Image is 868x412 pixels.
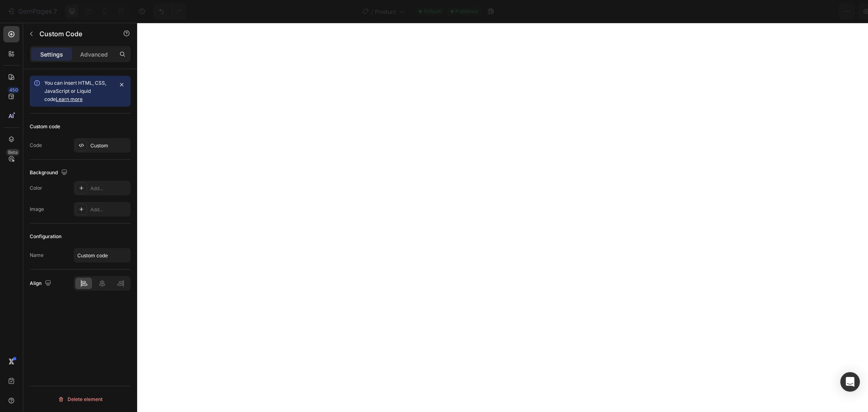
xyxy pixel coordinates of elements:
div: Add... [90,206,129,213]
button: Delete element [30,393,131,406]
a: Learn more [56,96,83,102]
button: 7 [3,3,61,20]
div: Custom [90,142,129,149]
div: Image [30,206,44,213]
div: Align [30,278,53,289]
div: Background [30,167,69,178]
p: Settings [40,50,63,59]
div: Delete element [58,394,103,404]
div: Open Intercom Messenger [840,372,860,392]
span: Product [375,7,396,16]
div: Color [30,184,42,192]
div: Configuration [30,233,61,240]
button: Assigned Products [703,3,781,20]
div: Code [30,142,42,149]
span: Published [455,8,478,15]
span: Default [424,8,441,15]
div: Name [30,252,44,259]
div: Publish [821,7,841,16]
div: Beta [6,149,20,156]
iframe: Design area [137,23,868,412]
p: 7 [53,7,57,16]
div: Custom code [30,123,60,130]
button: Save [784,3,811,20]
p: Custom Code [39,29,109,39]
p: Advanced [80,50,108,59]
button: Publish [814,3,848,20]
span: Assigned Products [710,7,762,16]
span: You can insert HTML, CSS, JavaScript or Liquid code [44,80,106,102]
div: 450 [8,87,20,93]
span: Save [791,8,804,15]
div: Undo/Redo [153,3,186,20]
span: / [371,7,373,16]
div: Add... [90,185,129,192]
